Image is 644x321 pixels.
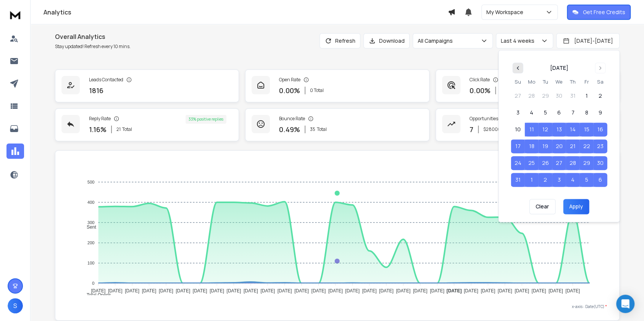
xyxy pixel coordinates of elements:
[279,77,300,83] p: Open Rate
[210,288,224,294] tspan: [DATE]
[593,173,607,187] button: 6
[515,288,529,294] tspan: [DATE]
[529,199,555,215] button: Clear
[552,106,566,120] button: 6
[525,140,538,153] button: 18
[552,123,566,137] button: 13
[89,77,123,83] p: Leads Contacted
[335,37,355,45] p: Refresh
[125,288,140,294] tspan: [DATE]
[593,106,607,120] button: 9
[556,33,620,48] button: [DATE]-[DATE]
[464,288,478,294] tspan: [DATE]
[55,108,239,141] a: Reply Rate1.16%21Total33% positive replies
[566,89,579,103] button: 31
[310,87,324,94] p: 0 Total
[116,126,121,132] span: 21
[8,298,23,313] button: S
[538,156,552,170] button: 26
[396,288,411,294] tspan: [DATE]
[245,108,429,141] a: Bounce Rate0.49%35Total
[87,200,94,205] tspan: 400
[501,37,537,45] p: Last 4 weeks
[87,180,94,184] tspan: 500
[470,116,498,122] p: Opportunities
[81,224,96,230] span: Sent
[583,8,625,16] p: Get Free Credits
[552,156,566,170] button: 27
[552,78,566,86] th: Wednesday
[81,292,111,298] span: Total Opens
[44,8,448,17] h1: Analytics
[566,78,579,86] th: Thursday
[294,288,309,294] tspan: [DATE]
[579,89,593,103] button: 1
[566,156,579,170] button: 28
[379,288,394,294] tspan: [DATE]
[470,85,491,96] p: 0.00 %
[68,304,607,310] p: x-axis : Date(UTC)
[470,124,473,135] p: 7
[566,140,579,153] button: 21
[579,106,593,120] button: 8
[312,288,326,294] tspan: [DATE]
[363,33,410,48] button: Download
[579,156,593,170] button: 29
[565,288,580,294] tspan: [DATE]
[87,240,94,245] tspan: 200
[310,126,315,132] span: 35
[525,89,538,103] button: 28
[552,89,566,103] button: 30
[538,140,552,153] button: 19
[176,288,190,294] tspan: [DATE]
[362,288,377,294] tspan: [DATE]
[538,89,552,103] button: 29
[567,5,631,20] button: Get Free Credits
[498,288,512,294] tspan: [DATE]
[244,288,258,294] tspan: [DATE]
[579,123,593,137] button: 15
[55,32,131,41] h1: Overall Analytics
[532,288,546,294] tspan: [DATE]
[511,173,525,187] button: 31
[89,124,107,135] p: 1.16 %
[593,156,607,170] button: 30
[142,288,157,294] tspan: [DATE]
[470,77,490,83] p: Click Rate
[525,123,538,137] button: 11
[481,288,496,294] tspan: [DATE]
[447,288,462,294] tspan: [DATE]
[87,220,94,225] tspan: 300
[593,140,607,153] button: 23
[486,8,526,16] p: My Workspace
[418,37,456,45] p: All Campaigns
[328,288,343,294] tspan: [DATE]
[317,126,327,132] span: Total
[320,33,360,48] button: Refresh
[89,85,103,96] p: 1816
[91,288,106,294] tspan: [DATE]
[525,78,538,86] th: Monday
[525,173,538,187] button: 1
[413,288,428,294] tspan: [DATE]
[89,116,111,122] p: Reply Rate
[538,106,552,120] button: 5
[87,261,94,265] tspan: 100
[122,126,132,132] span: Total
[549,288,563,294] tspan: [DATE]
[279,85,300,96] p: 0.00 %
[566,123,579,137] button: 14
[227,288,241,294] tspan: [DATE]
[566,106,579,120] button: 7
[278,288,292,294] tspan: [DATE]
[579,173,593,187] button: 5
[436,69,620,102] a: Click Rate0.00%0 Total
[92,281,95,286] tspan: 0
[552,173,566,187] button: 3
[436,108,620,141] a: Opportunities7$28000
[511,106,525,120] button: 3
[616,295,634,313] div: Open Intercom Messenger
[55,44,131,50] p: Stay updated! Refresh every 10 mins.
